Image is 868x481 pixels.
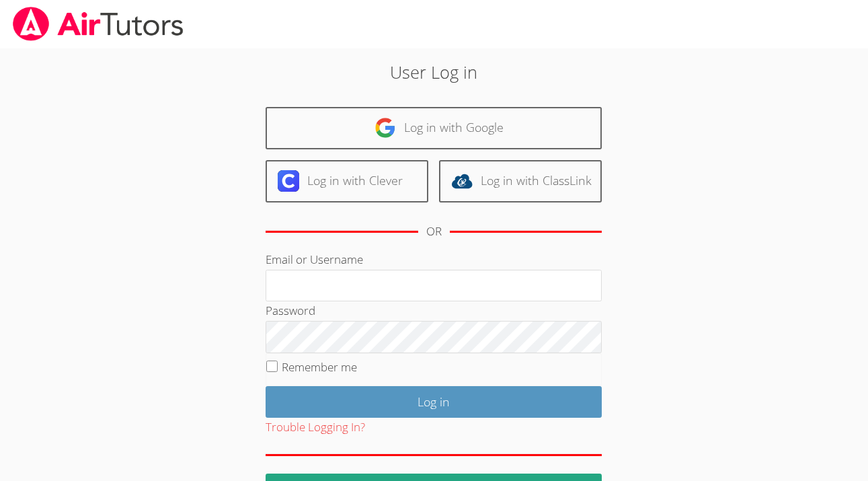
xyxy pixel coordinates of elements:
a: Log in with ClassLink [439,160,602,202]
h2: User Log in [200,59,668,85]
div: OR [426,222,442,242]
img: airtutors_banner-c4298cdbf04f3fff15de1276eac7730deb9818008684d7c2e4769d2f7ddbe033.png [11,7,185,41]
button: Trouble Logging In? [266,418,365,437]
label: Email or Username [266,252,363,267]
input: Log in [266,386,602,418]
label: Password [266,303,315,318]
img: google-logo-50288ca7cdecda66e5e0955fdab243c47b7ad437acaf1139b6f446037453330a.svg [374,117,396,139]
label: Remember me [282,359,357,375]
img: clever-logo-6eab21bc6e7a338710f1a6ff85c0baf02591cd810cc4098c63d3a4b26e2feb20.svg [278,170,299,192]
a: Log in with Clever [266,160,428,202]
img: classlink-logo-d6bb404cc1216ec64c9a2012d9dc4662098be43eaf13dc465df04b49fa7ab582.svg [451,170,473,192]
a: Log in with Google [266,107,602,149]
